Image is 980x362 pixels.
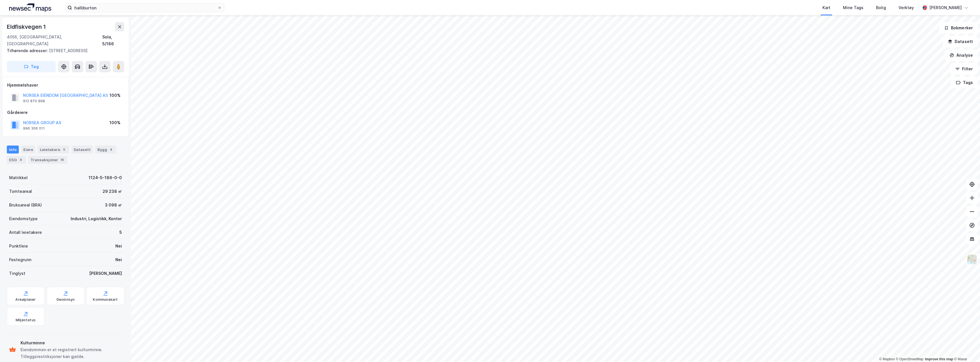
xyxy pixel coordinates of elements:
div: Verktøy [899,4,914,11]
a: Improve this map [925,357,953,361]
div: [PERSON_NAME] [89,270,122,277]
div: Punktleie [9,243,28,249]
div: 18 [59,157,65,163]
input: Søk på adresse, matrikkel, gårdeiere, leietakere eller personer [72,3,217,12]
div: Tomteareal [9,188,32,195]
div: Kommunekart [93,297,118,302]
div: Matrikkel [9,174,28,181]
div: 8 [18,157,24,163]
div: 29 238 ㎡ [103,188,122,195]
div: 1124-5-186-0-0 [89,174,122,181]
button: Filter [950,63,978,75]
div: Festegrunn [9,256,31,263]
div: Hjemmelshaver [7,82,124,89]
div: Kulturminne [21,339,122,346]
div: Industri, Logistikk, Kontor [71,215,122,222]
div: [PERSON_NAME] [929,4,962,11]
div: Kontrollprogram for chat [952,335,980,362]
div: Antall leietakere [9,229,42,236]
div: 4056, [GEOGRAPHIC_DATA], [GEOGRAPHIC_DATA] [7,34,102,47]
div: Arealplaner [15,297,36,302]
div: Bygg [95,146,116,154]
div: Bolig [876,4,886,11]
button: Tags [951,77,978,88]
button: Tag [7,61,56,72]
img: logo.a4113a55bc3d86da70a041830d287a7e.svg [9,3,51,12]
div: Bruksareal (BRA) [9,202,42,208]
div: 5 [119,229,122,236]
div: 3 098 ㎡ [105,202,122,208]
div: [STREET_ADDRESS] [7,47,120,54]
div: Eiere [21,146,35,154]
div: Leietakere [38,146,69,154]
div: 5 [61,147,67,152]
div: Sola, 5/186 [102,34,124,47]
div: Kart [822,4,830,11]
a: OpenStreetMap [896,357,924,361]
div: Geoinnsyn [56,297,75,302]
div: Gårdeiere [7,109,124,116]
span: Tilhørende adresser: [7,48,49,53]
div: Eiendomstype [9,215,38,222]
div: 912 870 898 [23,99,45,103]
div: Transaksjoner [28,156,67,164]
div: Eldfiskvegen 1 [7,22,47,31]
a: Mapbox [879,357,895,361]
div: 996 306 011 [23,126,45,131]
img: Z [967,254,977,265]
div: 100% [109,92,121,99]
div: Eiendommen er et registrert kulturminne. Tilleggsrestriksjoner kan gjelde. [21,346,122,360]
div: Mine Tags [843,4,863,11]
div: Datasett [72,146,93,154]
button: Datasett [943,36,978,47]
div: Nei [115,243,122,249]
div: Info [7,146,19,154]
div: 100% [109,119,121,126]
div: Nei [115,256,122,263]
div: Miljøstatus [16,318,36,322]
iframe: Chat Widget [952,335,980,362]
div: ESG [7,156,26,164]
button: Analyse [945,50,978,61]
div: 4 [108,147,114,152]
div: Tinglyst [9,270,25,277]
button: Bokmerker [939,22,978,34]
